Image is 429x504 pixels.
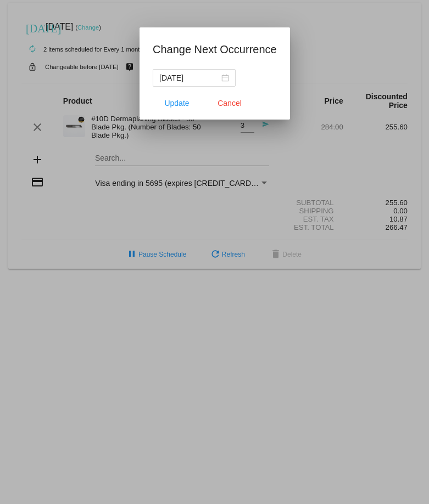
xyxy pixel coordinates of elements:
[153,41,277,58] h1: Change Next Occurrence
[164,99,189,107] span: Update
[153,93,201,113] button: Update
[159,72,219,84] input: Select date
[205,93,254,113] button: Close dialog
[218,99,242,107] span: Cancel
